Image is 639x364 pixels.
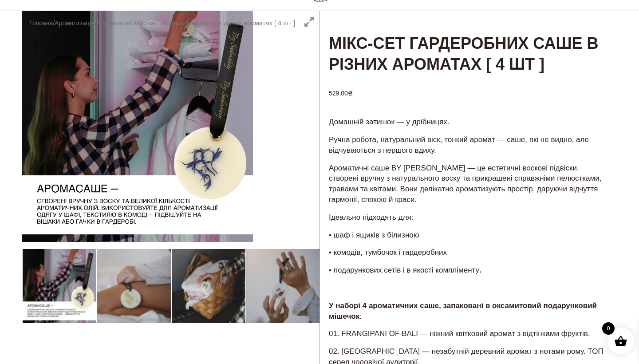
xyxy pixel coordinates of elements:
p: 01. FRANGIPANI OF BALI — ніжний квітковий аромат з відтінками фруктів. [329,328,608,339]
a: Головна [29,20,53,27]
p: • шаф і ящиків з білизною [329,230,608,241]
p: Ідеально підходять для: [329,212,608,223]
a: Ароматизація [55,20,94,27]
span: 0 [602,322,615,335]
strong: . [479,266,481,274]
p: • комодів, тумбочок і гардеробних [329,247,608,258]
p: : [329,301,608,322]
h1: Мікс-сет гардеробних саше в різних ароматах [ 4 шт ] [320,11,617,76]
p: Ароматичні саше BY [PERSON_NAME] — це естетичні воскові підвіски, створені вручну з натурального ... [329,163,608,205]
p: Домашній затишок — у дрібницях. [329,117,608,127]
bdi: 529,00 [329,90,353,97]
p: Ручна робота, натуральний віск, тонкий аромат — саше, які не видно, але відчуваються з першого вд... [329,135,608,156]
a: Аромасаше [96,20,130,27]
p: • подарункових сетів і в якості компліменту [329,265,608,276]
nav: Breadcrumb [29,18,295,28]
span: ₴ [348,90,353,97]
strong: У наборі 4 ароматичних саше, запаковані в оксамитовий подарунковий мішечок [329,301,597,320]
